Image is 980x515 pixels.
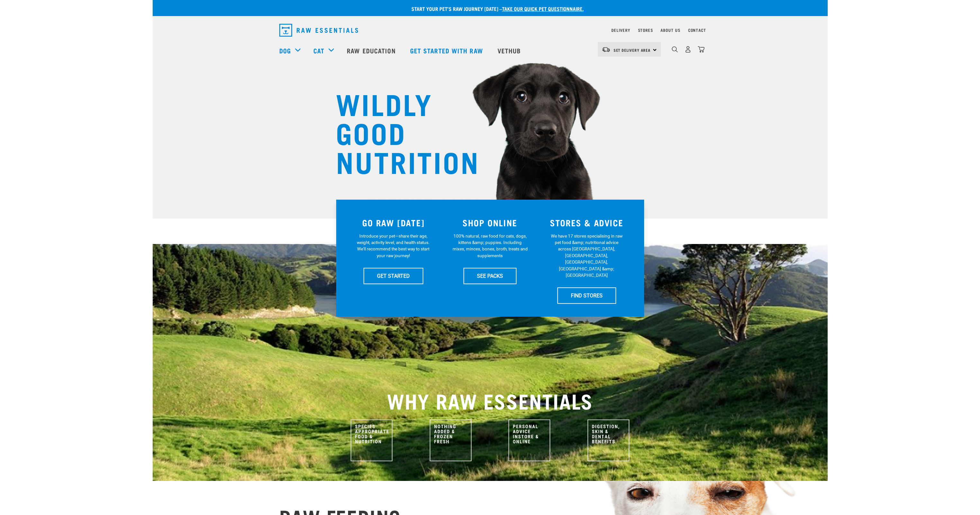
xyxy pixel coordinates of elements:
p: Start your pet’s raw journey [DATE] – [157,5,832,13]
h3: SHOP ONLINE [445,218,535,228]
a: FIND STORES [557,287,616,303]
a: SEE PACKS [463,268,517,284]
nav: dropdown navigation [153,38,828,63]
h1: WILDLY GOOD NUTRITION [336,88,464,175]
img: user.png [685,46,691,53]
a: Dog [279,46,291,55]
nav: dropdown navigation [274,21,706,39]
img: van-moving.png [602,47,610,52]
h3: STORES & ADVICE [542,218,631,228]
a: take our quick pet questionnaire. [502,7,584,10]
a: Stores [638,29,653,31]
p: Introduce your pet—share their age, weight, activity level, and health status. We'll recommend th... [355,233,431,259]
img: Personal Advice [508,420,550,461]
a: Raw Education [340,38,403,63]
img: home-icon-1@2x.png [672,46,678,52]
a: Contact [688,29,706,31]
a: Cat [313,46,324,55]
a: Delivery [611,29,630,31]
img: Species Appropriate Nutrition [351,420,392,461]
h3: GO RAW [DATE] [349,218,438,228]
img: Raw Benefits [588,420,629,461]
img: home-icon@2x.png [698,46,705,53]
a: About Us [661,29,680,31]
span: Set Delivery Area [614,49,651,51]
img: Nothing Added [430,420,472,461]
p: We have 17 stores specialising in raw pet food &amp; nutritional advice across [GEOGRAPHIC_DATA],... [549,233,625,279]
p: 100% natural, raw food for cats, dogs, kittens &amp; puppies. Including mixes, minces, bones, bro... [452,233,528,259]
img: Raw Essentials Logo [279,24,358,37]
h2: WHY RAW ESSENTIALS [279,389,701,412]
a: GET STARTED [364,268,423,284]
a: Vethub [491,38,529,63]
a: Get started with Raw [404,38,491,63]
